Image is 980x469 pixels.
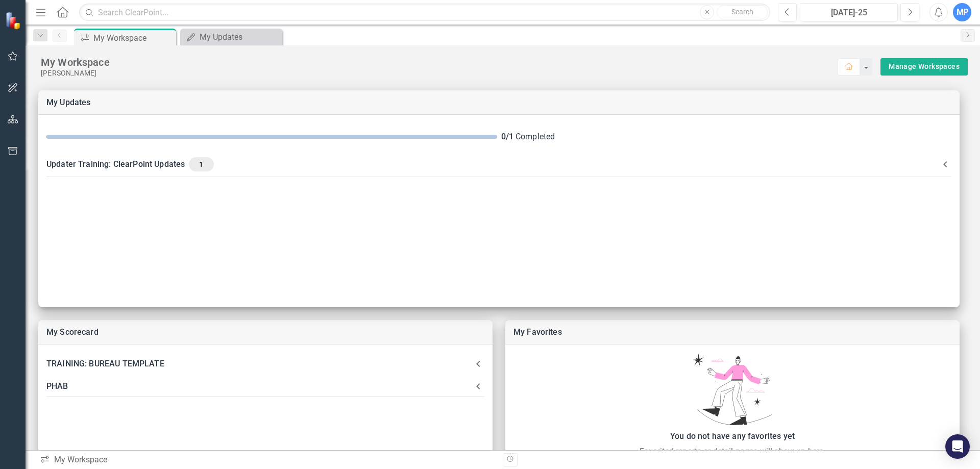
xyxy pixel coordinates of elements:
img: ClearPoint Strategy [5,12,23,30]
div: My Updates [200,31,280,43]
input: Search ClearPoint... [79,4,770,21]
div: PHAB [38,375,493,398]
a: Manage Workspaces [889,60,960,73]
a: My Favorites [513,327,562,337]
div: [DATE]-25 [803,7,894,19]
span: Search [731,8,753,16]
button: MP [953,3,971,21]
div: Completed [501,131,952,143]
div: Open Intercom Messenger [945,434,970,459]
div: Updater Training: ClearPoint Updates [46,157,939,171]
div: [PERSON_NAME] [41,69,838,78]
div: TRAINING: BUREAU TEMPLATE [38,353,493,375]
div: My Workspace [41,56,838,69]
div: 0 / 1 [501,131,513,143]
div: You do not have any favorites yet [510,429,954,443]
div: TRAINING: BUREAU TEMPLATE [46,357,472,371]
div: Favorited reports or detail pages will show up here. [510,446,954,458]
button: [DATE]-25 [800,3,898,21]
div: split button [880,58,968,76]
button: Manage Workspaces [880,58,968,76]
div: My Workspace [40,454,495,466]
button: Search [717,5,768,19]
span: 1 [193,160,209,169]
a: My Updates [183,31,280,43]
div: PHAB [46,379,472,393]
a: My Scorecard [46,327,99,337]
div: Updater Training: ClearPoint Updates1 [38,151,960,178]
div: My Workspace [93,32,174,44]
a: My Updates [46,97,91,107]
